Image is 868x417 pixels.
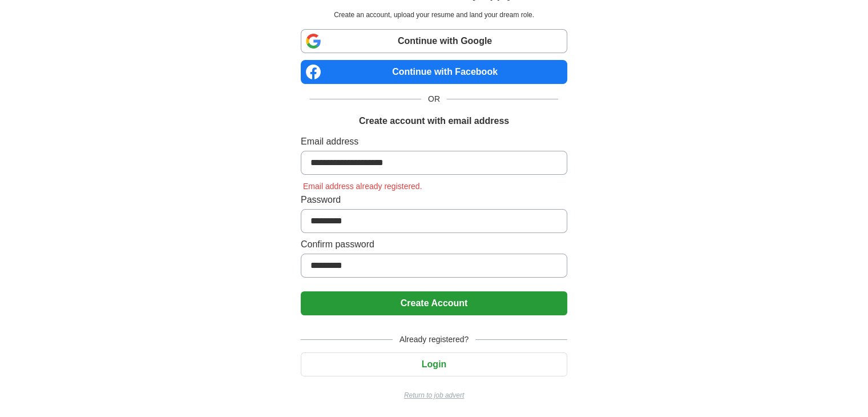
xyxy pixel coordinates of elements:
button: Login [301,352,567,376]
span: Already registered? [393,334,475,346]
a: Continue with Facebook [301,60,567,84]
label: Confirm password [301,238,567,251]
a: Return to job advert [301,390,567,400]
span: OR [421,93,447,105]
span: Email address already registered. [301,182,425,191]
a: Login [301,359,567,369]
p: Create an account, upload your resume and land your dream role. [303,10,565,20]
label: Email address [301,135,567,149]
button: Create Account [301,291,567,315]
h1: Create account with email address [359,114,509,128]
label: Password [301,193,567,207]
a: Continue with Google [301,29,567,53]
